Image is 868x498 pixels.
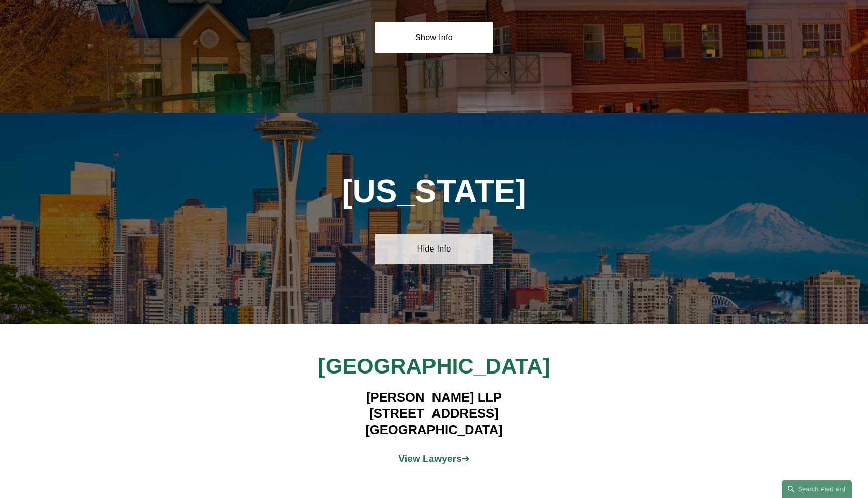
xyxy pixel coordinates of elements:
span: [GEOGRAPHIC_DATA] [318,354,550,378]
a: Search this site [782,480,852,498]
strong: View Lawyers [398,453,462,464]
h1: [US_STATE] [317,173,552,210]
a: Hide Info [375,234,492,264]
a: View Lawyers➔ [398,453,470,464]
span: ➔ [398,453,470,464]
a: Show Info [375,22,492,52]
h4: [PERSON_NAME] LLP [STREET_ADDRESS] [GEOGRAPHIC_DATA] [287,389,580,438]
